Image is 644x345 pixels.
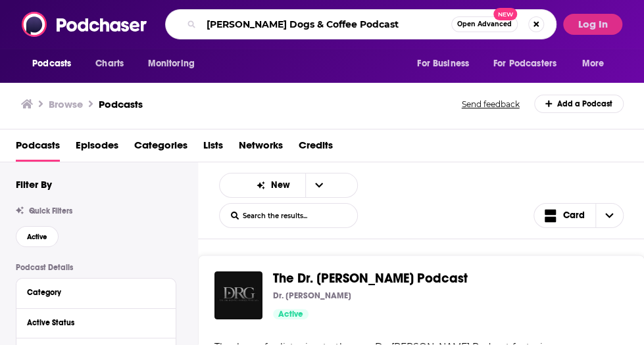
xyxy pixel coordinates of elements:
[458,99,524,110] button: Send feedback
[27,318,157,327] div: Active Status
[87,51,132,76] a: Charts
[16,178,52,191] h2: Filter By
[273,290,351,301] p: Dr. [PERSON_NAME]
[273,271,468,286] a: The Dr. [PERSON_NAME] Podcast
[563,14,622,35] button: Log In
[27,314,165,331] button: Active Status
[273,270,468,287] span: The Dr. [PERSON_NAME] Podcast
[32,55,71,73] span: Podcasts
[219,173,358,198] h2: Choose List sort
[16,263,176,272] p: Podcast Details
[23,51,88,76] button: open menu
[493,8,517,20] span: New
[27,284,165,300] button: Category
[534,95,624,113] a: Add a Podcast
[457,21,512,28] span: Open Advanced
[29,206,72,216] span: Quick Filters
[299,135,333,162] a: Credits
[16,226,59,247] button: Active
[408,51,485,76] button: open menu
[203,135,223,162] a: Lists
[278,308,303,321] span: Active
[147,55,194,73] span: Monitoring
[305,173,333,197] button: open menu
[27,233,47,241] span: Active
[76,135,118,162] a: Episodes
[49,98,83,110] h3: Browse
[134,135,187,162] a: Categories
[533,203,624,228] button: Choose View
[95,55,124,73] span: Charts
[485,51,576,76] button: open menu
[214,271,262,319] img: The Dr. Ronnie Goines Podcast
[99,98,143,110] a: Podcasts
[22,12,148,37] img: Podchaser - Follow, Share and Rate Podcasts
[244,181,305,190] button: open menu
[239,135,283,162] a: Networks
[417,55,469,73] span: For Business
[16,135,60,162] a: Podcasts
[138,51,211,76] button: open menu
[451,16,518,32] button: Open AdvancedNew
[27,288,157,297] div: Category
[563,211,585,220] span: Card
[573,51,621,76] button: open menu
[582,55,605,73] span: More
[493,55,557,73] span: For Podcasters
[271,181,295,190] span: New
[273,309,309,319] a: Active
[165,9,557,39] div: Search podcasts, credits, & more...
[201,14,451,35] input: Search podcasts, credits, & more...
